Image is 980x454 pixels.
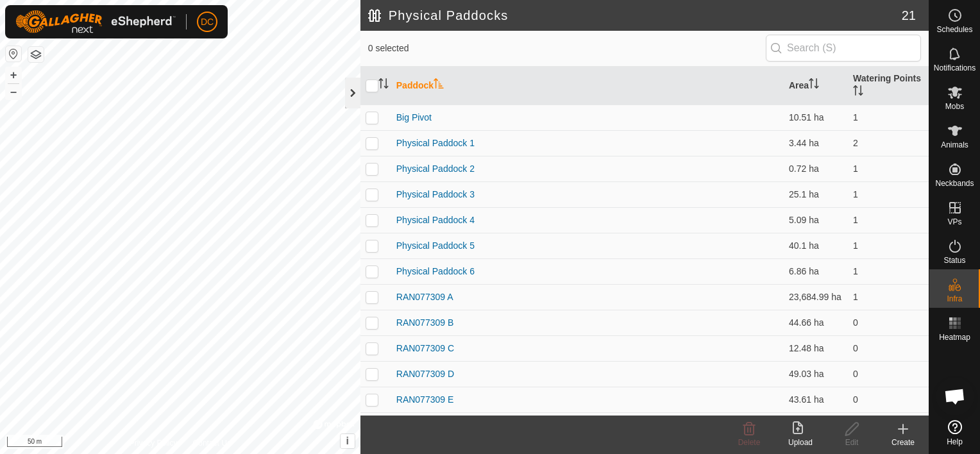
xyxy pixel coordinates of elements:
[15,10,176,33] img: Gallagher Logo
[848,130,929,156] td: 2
[848,233,929,258] td: 1
[848,207,929,233] td: 1
[6,67,21,83] button: +
[346,435,349,446] span: i
[396,240,475,251] a: Physical Paddock 5
[848,412,929,438] td: 0
[784,156,848,181] td: 0.72 ha
[434,80,444,90] p-sorticon: Activate to sort
[28,47,44,62] button: Map Layers
[848,258,929,284] td: 1
[848,284,929,310] td: 1
[877,437,929,448] div: Create
[396,215,475,225] a: Physical Paddock 4
[391,67,784,105] th: Paddock
[936,377,974,416] div: Open chat
[368,8,902,23] h2: Physical Paddocks
[341,434,355,448] button: i
[6,84,21,99] button: –
[784,361,848,387] td: 49.03 ha
[784,105,848,130] td: 10.51 ha
[784,233,848,258] td: 40.1 ha
[368,42,766,55] span: 0 selected
[396,394,454,405] a: RAN077309 E
[929,415,980,451] a: Help
[935,180,974,187] span: Neckbands
[378,80,389,90] p-sorticon: Activate to sort
[936,26,972,33] span: Schedules
[784,130,848,156] td: 3.44 ha
[396,343,454,353] a: RAN077309 C
[784,310,848,335] td: 44.66 ha
[848,105,929,130] td: 1
[941,141,968,149] span: Animals
[738,438,761,447] span: Delete
[6,46,21,62] button: Reset Map
[848,387,929,412] td: 0
[902,6,916,25] span: 21
[193,437,231,449] a: Contact Us
[848,181,929,207] td: 1
[939,333,970,341] span: Heatmap
[784,207,848,233] td: 5.09 ha
[396,369,454,379] a: RAN077309 D
[396,138,475,148] a: Physical Paddock 1
[826,437,877,448] div: Edit
[396,292,453,302] a: RAN077309 A
[947,295,962,303] span: Infra
[396,112,432,122] a: Big Pivot
[396,164,475,174] a: Physical Paddock 2
[766,35,921,62] input: Search (S)
[396,317,454,328] a: RAN077309 B
[848,310,929,335] td: 0
[947,438,963,446] span: Help
[784,387,848,412] td: 43.61 ha
[809,80,819,90] p-sorticon: Activate to sort
[201,15,214,29] span: DC
[943,256,965,264] span: Status
[848,67,929,105] th: Watering Points
[853,87,863,97] p-sorticon: Activate to sort
[130,437,178,449] a: Privacy Policy
[784,284,848,310] td: 23,684.99 ha
[396,189,475,199] a: Physical Paddock 3
[784,181,848,207] td: 25.1 ha
[848,335,929,361] td: 0
[784,67,848,105] th: Area
[784,412,848,438] td: 31.63 ha
[396,266,475,276] a: Physical Paddock 6
[947,218,961,226] span: VPs
[775,437,826,448] div: Upload
[945,103,964,110] span: Mobs
[784,335,848,361] td: 12.48 ha
[784,258,848,284] td: 6.86 ha
[848,156,929,181] td: 1
[934,64,976,72] span: Notifications
[848,361,929,387] td: 0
